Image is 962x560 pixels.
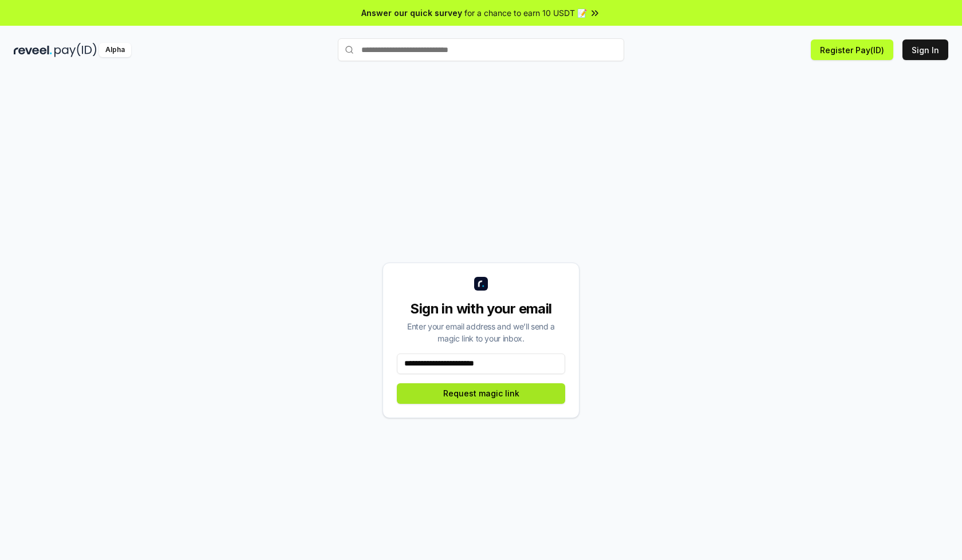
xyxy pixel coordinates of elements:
button: Register Pay(ID) [811,39,893,60]
span: Answer our quick survey [361,7,462,19]
img: logo_small [474,277,488,291]
img: reveel_dark [14,43,52,57]
div: Alpha [99,43,131,57]
button: Request magic link [397,383,565,404]
span: for a chance to earn 10 USDT 📝 [464,7,587,19]
div: Enter your email address and we’ll send a magic link to your inbox. [397,320,565,344]
div: Sign in with your email [397,300,565,318]
button: Sign In [902,39,948,60]
img: pay_id [54,43,97,57]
